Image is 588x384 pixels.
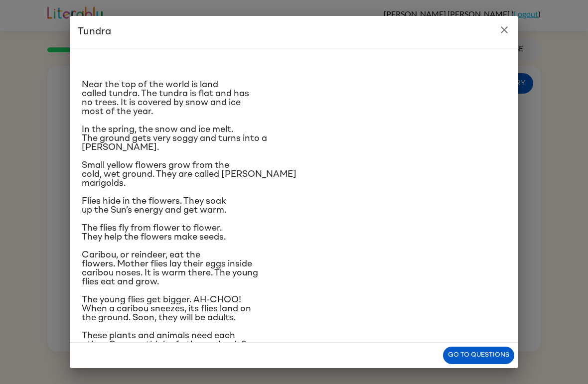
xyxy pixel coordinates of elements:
span: In the spring, the snow and ice melt. The ground gets very soggy and turns into a [PERSON_NAME]. [82,125,267,152]
span: These plants and animals need each other. Can you think of others who do? [82,331,246,349]
span: Caribou, or reindeer, eat the flowers. Mother flies lay their eggs inside caribou noses. It is wa... [82,251,258,286]
h2: Tundra [70,16,518,48]
span: Small yellow flowers grow from the cold, wet ground. They are called [PERSON_NAME] marigolds. [82,161,296,188]
span: The flies fly from flower to flower. They help the flowers make seeds. [82,224,226,242]
button: close [494,20,514,40]
span: Flies hide in the flowers. They soak up the Sun’s energy and get warm. [82,197,226,215]
button: Go to questions [443,347,514,364]
span: The young flies get bigger. AH-CHOO! When a caribou sneezes, its flies land on the ground. Soon, ... [82,295,251,322]
span: Near the top of the world is land called tundra. The tundra is flat and has no trees. It is cover... [82,80,249,116]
